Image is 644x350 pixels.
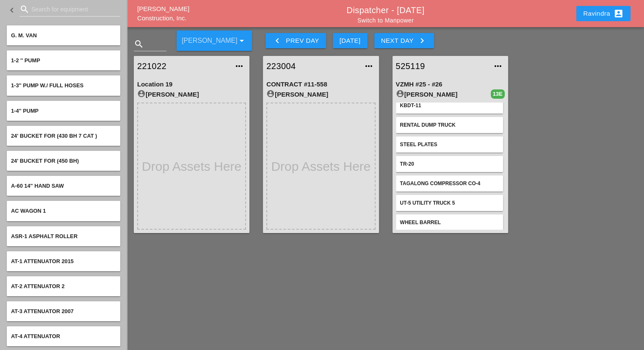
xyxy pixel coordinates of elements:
div: Ravindra [583,8,624,19]
span: AC Wagon 1 [11,208,46,214]
a: 221022 [137,60,229,72]
a: 525119 [396,60,488,72]
span: 1-3'' PUMP W./ FULL HOSES [11,82,83,89]
div: KBDT-11 [400,102,499,109]
span: AT-1 Attenuator 2015 [11,258,74,264]
a: [PERSON_NAME] Construction, Inc. [137,5,189,22]
div: Steel Plates [400,141,499,148]
i: account_box [614,8,624,19]
i: more_horiz [364,61,374,71]
div: UT-5 Utility Truck 5 [400,199,499,207]
button: [DATE] [333,33,368,48]
span: AT-3 Attenuator 2007 [11,308,74,314]
div: CONTRACT #11-558 [266,80,375,89]
div: [DATE] [340,36,361,46]
a: Dispatcher - [DATE] [347,6,425,15]
i: more_horiz [234,61,244,71]
div: VZMH #25 - #26 [396,80,505,89]
span: G. M. VAN [11,32,37,39]
i: account_circle [266,89,275,98]
div: 13E [491,89,505,99]
input: Search for equipment [31,3,108,16]
div: TR-20 [400,160,499,168]
button: Ravindra [576,6,630,21]
span: 24' BUCKET FOR (450 BH) [11,158,79,164]
span: ASR-1 Asphalt roller [11,233,77,239]
div: [PERSON_NAME] [266,89,375,100]
i: search [134,39,144,49]
div: Prev Day [272,36,319,46]
div: [PERSON_NAME] [137,89,246,100]
i: keyboard_arrow_left [272,36,282,46]
i: more_horiz [493,61,503,71]
div: Location 19 [137,80,246,89]
button: Prev Day [265,33,326,48]
span: AT-2 Attenuator 2 [11,283,65,289]
div: Rental Dump Truck [400,121,499,129]
div: Next Day [381,36,427,46]
span: 1-4'' PUMP [11,108,39,114]
div: Wheel Barrel [400,219,499,226]
i: arrow_drop_down [237,36,247,46]
i: keyboard_arrow_left [7,5,17,15]
span: A-60 14" hand saw [11,183,64,189]
button: Next Day [374,33,434,48]
a: Switch to Manpower [357,17,414,24]
i: account_circle [137,89,146,98]
div: [PERSON_NAME] [396,89,491,100]
div: Tagalong Compressor CO-4 [400,180,499,187]
i: account_circle [396,89,404,98]
i: search [19,4,30,14]
span: 24' BUCKET FOR (430 BH 7 CAT ) [11,133,97,139]
span: AT-4 Attenuator [11,333,60,339]
a: 223004 [266,60,358,72]
span: 1-2 '' PUMP [11,57,40,64]
i: keyboard_arrow_right [417,36,427,46]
